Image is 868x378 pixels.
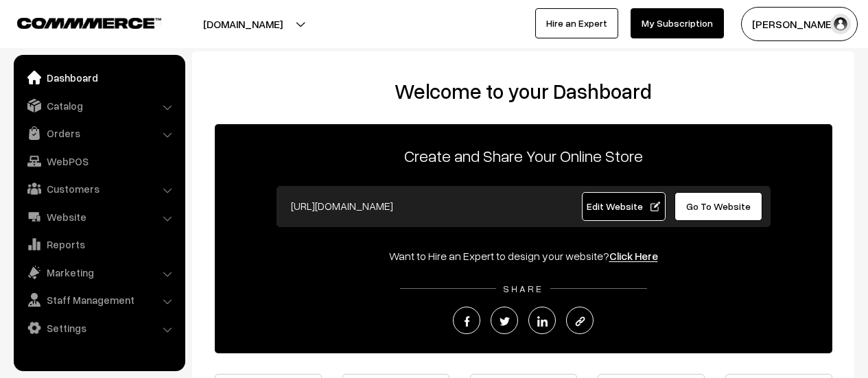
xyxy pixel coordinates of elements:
[675,192,763,221] a: Go To Website
[155,7,331,41] button: [DOMAIN_NAME]
[17,65,180,90] a: Dashboard
[17,121,180,145] a: Orders
[17,204,180,229] a: Website
[631,8,724,38] a: My Subscription
[206,79,841,104] h2: Welcome to your Dashboard
[17,14,137,30] a: COMMMERCE
[830,14,851,34] img: user
[17,18,161,28] img: COMMMERCE
[17,316,180,340] a: Settings
[17,260,180,285] a: Marketing
[609,249,658,263] a: Click Here
[686,200,751,212] span: Go To Website
[17,93,180,118] a: Catalog
[17,232,180,257] a: Reports
[17,149,180,174] a: WebPOS
[17,287,180,312] a: Staff Management
[535,8,618,38] a: Hire an Expert
[582,192,666,221] a: Edit Website
[741,7,858,41] button: [PERSON_NAME]
[496,283,550,294] span: SHARE
[17,176,180,201] a: Customers
[215,248,832,264] div: Want to Hire an Expert to design your website?
[587,200,660,212] span: Edit Website
[215,143,832,168] p: Create and Share Your Online Store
